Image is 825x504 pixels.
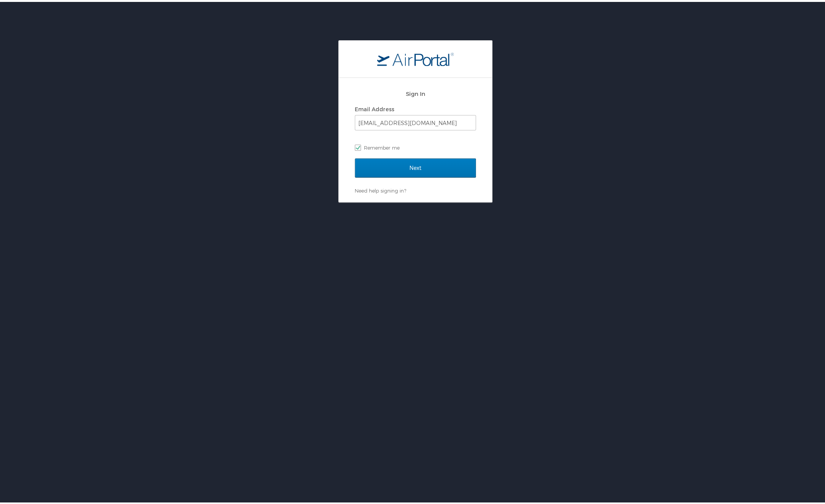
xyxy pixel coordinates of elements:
img: logo [377,50,454,64]
label: Email Address [355,104,394,110]
label: Remember me [355,140,476,152]
h2: Sign In [355,87,476,96]
input: Next [355,156,476,176]
a: Need help signing in? [355,186,406,192]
